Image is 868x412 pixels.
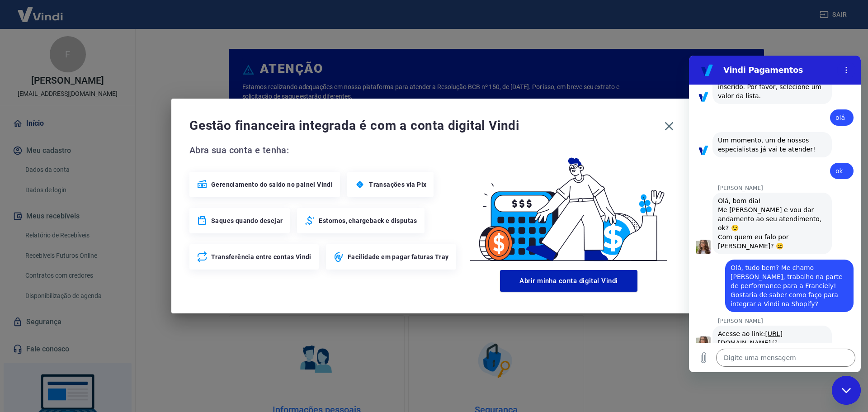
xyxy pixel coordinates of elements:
iframe: Botão para abrir a janela de mensagens, conversa em andamento [832,376,861,405]
span: Gerenciamento do saldo no painel Vindi [211,180,333,189]
span: Transferência entre contas Vindi [211,252,311,261]
span: Transações via Pix [369,180,426,189]
span: Facilidade em pagar faturas Tray [348,252,449,261]
span: Saques quando desejar [211,216,283,225]
img: Good Billing [459,143,679,266]
span: Abra sua conta e tenha: [189,143,459,157]
span: Estornos, chargeback e disputas [319,216,417,225]
iframe: Janela de mensagens [689,56,861,372]
button: Abrir minha conta digital Vindi [500,270,637,292]
span: Gestão financeira integrada é com a conta digital Vindi [189,117,660,135]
